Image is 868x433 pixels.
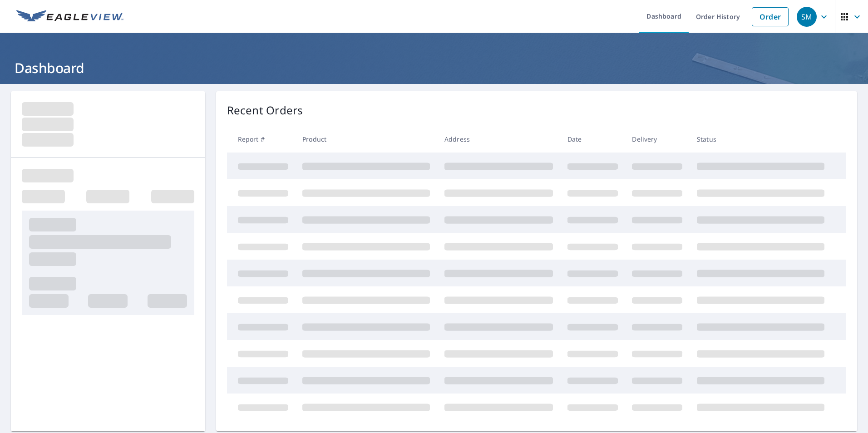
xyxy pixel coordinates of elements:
div: SM [797,7,817,27]
p: Recent Orders [227,102,303,118]
th: Product [295,126,437,153]
th: Date [560,126,625,153]
th: Address [437,126,560,153]
th: Delivery [625,126,690,153]
th: Status [690,126,832,153]
a: Order [752,7,789,26]
img: EV Logo [16,10,123,24]
th: Report # [227,126,296,153]
h1: Dashboard [11,59,857,77]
